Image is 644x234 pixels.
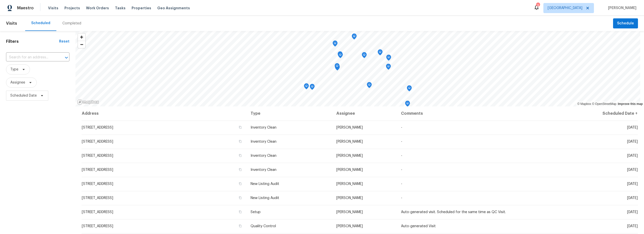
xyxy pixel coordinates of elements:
button: Copy Address [238,139,243,144]
div: Map marker [367,82,372,90]
h1: Filters [6,39,59,44]
span: [PERSON_NAME] [336,154,363,158]
span: [STREET_ADDRESS] [82,126,113,129]
span: [PERSON_NAME] [336,196,363,200]
span: New Listing Audit [251,182,279,186]
div: Map marker [405,101,410,108]
span: [DATE] [627,140,638,143]
span: [PERSON_NAME] [336,140,363,143]
span: [STREET_ADDRESS] [82,154,113,158]
span: [STREET_ADDRESS] [82,140,113,143]
span: [DATE] [627,196,638,200]
span: [PERSON_NAME] [606,6,636,11]
a: OpenStreetMap [592,102,616,106]
span: - [401,168,402,172]
span: [GEOGRAPHIC_DATA] [548,6,582,11]
div: Map marker [335,63,340,71]
div: Map marker [378,49,383,57]
button: Copy Address [238,210,243,214]
button: Open [63,54,70,61]
span: Assignee [10,80,25,85]
span: New Listing Audit [251,196,279,200]
span: Schedule [617,20,634,27]
span: Scheduled Date [10,93,37,98]
span: - [401,182,402,186]
div: Map marker [338,52,343,60]
span: Auto-generated visit. Scheduled for the same time as QC Visit. [401,210,506,214]
span: Quality Control [251,224,276,228]
div: Map marker [386,55,391,62]
div: Map marker [333,41,338,48]
span: - [401,154,402,158]
div: Completed [62,21,81,26]
th: Type [247,106,332,121]
th: Address [82,106,247,121]
button: Copy Address [238,181,243,186]
input: Search for an address... [6,54,55,61]
canvas: Map [75,31,640,106]
span: [STREET_ADDRESS] [82,196,113,200]
div: Map marker [407,85,412,93]
span: Tasks [115,6,126,10]
div: Scheduled [31,21,50,26]
a: Improve this map [618,102,643,106]
span: [DATE] [627,126,638,129]
span: Inventory Clean [251,126,276,129]
button: Copy Address [238,125,243,130]
span: [PERSON_NAME] [336,182,363,186]
span: - [401,196,402,200]
span: Inventory Clean [251,168,276,172]
button: Copy Address [238,224,243,228]
button: Schedule [613,18,638,29]
span: Inventory Clean [251,140,276,143]
span: - [401,140,402,143]
th: Assignee [332,106,397,121]
th: Comments [397,106,564,121]
span: [STREET_ADDRESS] [82,168,113,172]
div: 3 [536,3,540,8]
span: [DATE] [627,182,638,186]
span: Properties [132,6,151,11]
span: Setup [251,210,261,214]
span: [DATE] [627,154,638,158]
div: Map marker [338,51,343,59]
span: Geo Assignments [157,6,190,11]
span: Auto-generated Visit [401,224,436,228]
span: Type [10,67,18,72]
span: Work Orders [86,6,109,11]
span: [STREET_ADDRESS] [82,210,113,214]
div: Map marker [386,64,391,71]
a: Mapbox homepage [77,99,99,105]
span: Inventory Clean [251,154,276,158]
th: Scheduled Date ↑ [564,106,638,121]
span: Maestro [17,6,34,11]
span: - [401,126,402,129]
button: Zoom in [78,33,85,41]
div: Map marker [304,83,309,91]
span: [STREET_ADDRESS] [82,224,113,228]
span: Visits [48,6,58,11]
button: Copy Address [238,167,243,172]
span: [STREET_ADDRESS] [82,182,113,186]
div: Map marker [352,33,357,41]
div: Map marker [310,84,315,92]
span: [PERSON_NAME] [336,168,363,172]
div: Map marker [362,52,367,60]
span: [DATE] [627,224,638,228]
span: Projects [64,6,80,11]
a: Mapbox [577,102,591,106]
button: Zoom out [78,41,85,48]
div: Reset [59,39,69,44]
span: [DATE] [627,168,638,172]
span: [DATE] [627,210,638,214]
span: [PERSON_NAME] [336,210,363,214]
span: Visits [6,18,17,29]
span: [PERSON_NAME] [336,224,363,228]
button: Copy Address [238,153,243,158]
span: [PERSON_NAME] [336,126,363,129]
